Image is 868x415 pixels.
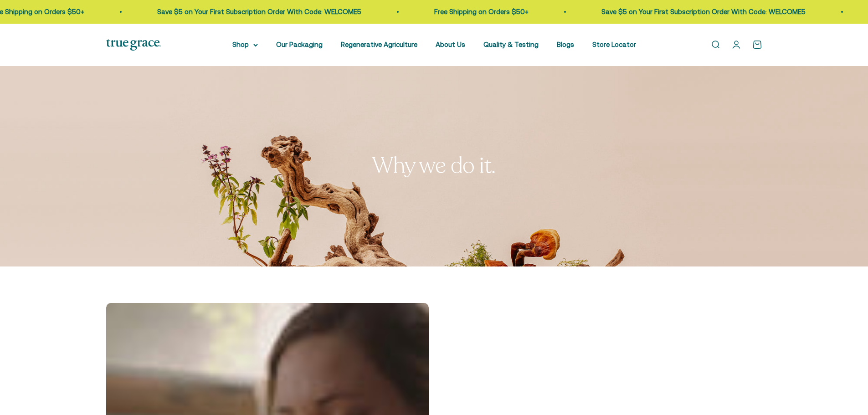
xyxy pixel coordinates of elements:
[433,8,528,15] a: Free Shipping on Orders $50+
[592,41,636,48] a: Store Locator
[436,41,465,48] a: About Us
[601,6,805,17] p: Save $5 on Your First Subscription Order With Code: WELCOME5
[156,6,360,17] p: Save $5 on Your First Subscription Order With Code: WELCOME5
[483,41,539,48] a: Quality & Testing
[341,41,417,48] a: Regenerative Agriculture
[276,41,323,48] a: Our Packaging
[372,151,496,180] split-lines: Why we do it.
[232,39,258,50] summary: Shop
[557,41,574,48] a: Blogs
